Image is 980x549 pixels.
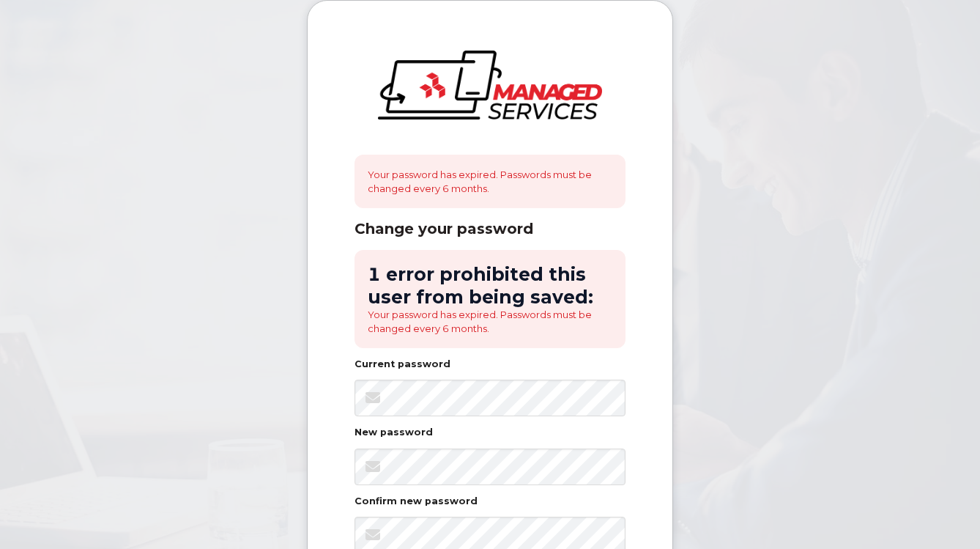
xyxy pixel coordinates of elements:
[354,428,433,438] label: New password
[354,360,450,369] label: Current password
[354,155,626,208] div: Your password has expired. Passwords must be changed every 6 months.
[354,220,626,238] div: Change your password
[368,308,612,335] li: Your password has expired. Passwords must be changed every 6 months.
[368,263,612,308] h2: 1 error prohibited this user from being saved:
[378,51,602,119] img: logo-large.png
[354,497,478,506] label: Confirm new password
